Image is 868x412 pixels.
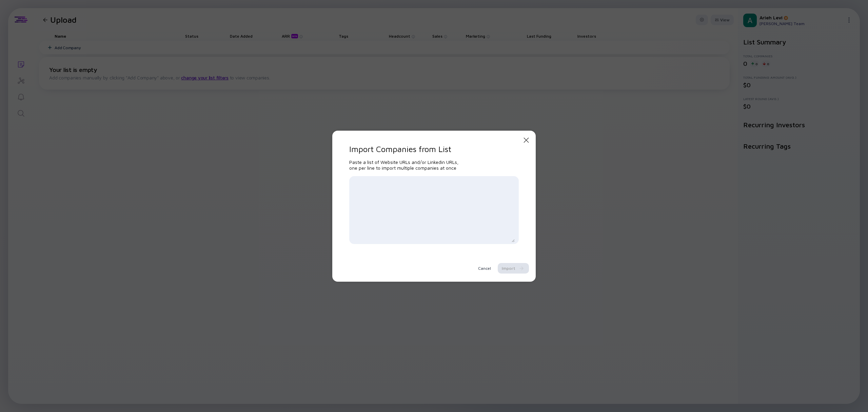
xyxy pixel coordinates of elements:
[498,263,529,274] div: Import
[349,144,519,274] div: Paste a list of Website URLs and/or Linkedin URLs, one per line to import multiple companies at once
[474,263,495,274] button: Cancel
[349,144,519,154] h1: Import Companies from List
